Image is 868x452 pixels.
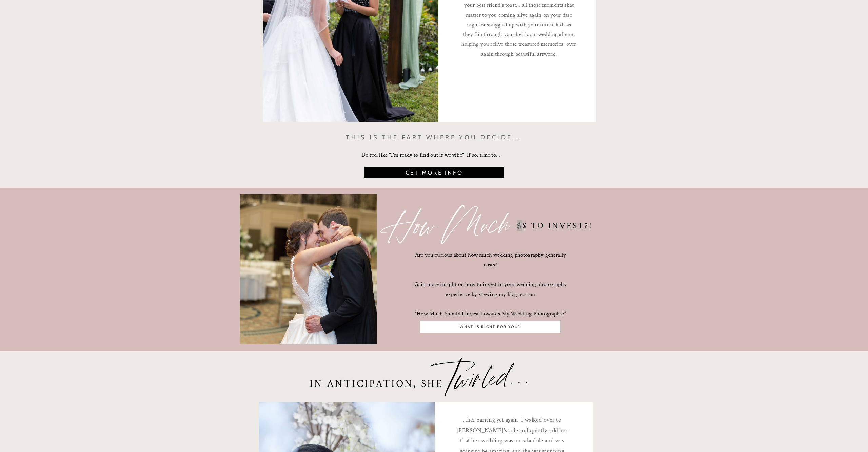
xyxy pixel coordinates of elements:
[361,150,507,163] p: Do feel like "I'm ready to find out if we vibe" If so, time to...
[413,250,568,286] a: Are you curious about how much wedding photography generally costs?Gain more insight on how to in...
[361,169,507,178] a: Get More Info
[341,132,527,148] h3: This is the part where you decide...
[517,221,733,234] a: $$ To invest?!
[413,250,568,286] p: Are you curious about how much wedding photography generally costs? Gain more insight on how to i...
[386,201,578,250] a: How Much
[310,378,450,402] h2: In Anticipation, she
[443,353,634,402] a: Twirled...
[422,324,559,330] a: What is right for you?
